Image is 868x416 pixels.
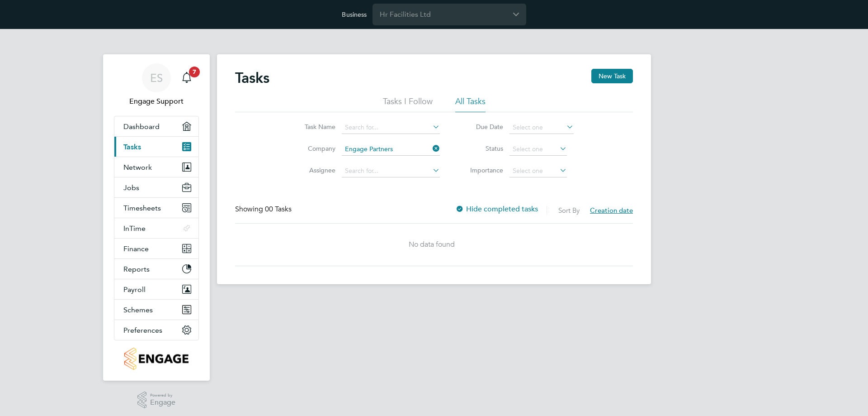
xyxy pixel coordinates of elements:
[114,63,199,107] a: ESEngage Support
[558,206,580,215] label: Sort By
[509,165,567,177] input: Select one
[342,165,440,177] input: Search for...
[150,399,175,406] span: Engage
[189,67,200,77] span: 7
[123,244,149,253] span: Finance
[114,137,198,157] a: Tasks
[235,205,293,214] div: Showing
[114,157,198,177] button: Network
[123,265,150,273] span: Reports
[114,198,198,218] button: Timesheets
[114,218,198,238] button: InTime
[235,69,269,87] h2: Tasks
[150,392,175,399] span: Powered by
[123,204,161,212] span: Timesheets
[235,240,628,249] div: No data found
[123,122,160,131] span: Dashboard
[114,116,198,136] a: Dashboard
[137,392,176,409] a: Powered byEngage
[462,123,503,131] label: Due Date
[114,239,198,258] button: Finance
[114,96,199,107] span: Engage Support
[123,285,146,294] span: Payroll
[123,326,162,335] span: Preferences
[342,10,367,19] label: Business
[455,96,486,112] li: All Tasks
[103,54,210,381] nav: Main navigation
[123,143,141,151] span: Tasks
[590,206,633,215] span: Creation date
[114,279,198,299] button: Payroll
[114,348,199,370] a: Go to home page
[114,259,198,279] button: Reports
[114,300,198,320] button: Schemes
[295,144,335,153] label: Company
[124,348,188,370] img: smartmanagedsolutions-logo-retina.png
[114,320,198,340] button: Preferences
[342,143,440,156] input: Search for...
[342,121,440,134] input: Search for...
[383,96,433,112] li: Tasks I Follow
[455,205,538,214] label: Hide completed tasks
[178,63,196,92] a: 7
[591,69,633,83] button: New Task
[462,166,503,174] label: Importance
[462,144,503,153] label: Status
[123,163,152,172] span: Network
[265,205,292,214] span: 00 Tasks
[114,177,198,197] button: Jobs
[509,121,574,134] input: Select one
[123,306,153,314] span: Schemes
[150,72,163,84] span: ES
[295,166,335,174] label: Assignee
[509,143,567,156] input: Select one
[123,183,139,192] span: Jobs
[295,123,335,131] label: Task Name
[123,224,146,233] span: InTime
